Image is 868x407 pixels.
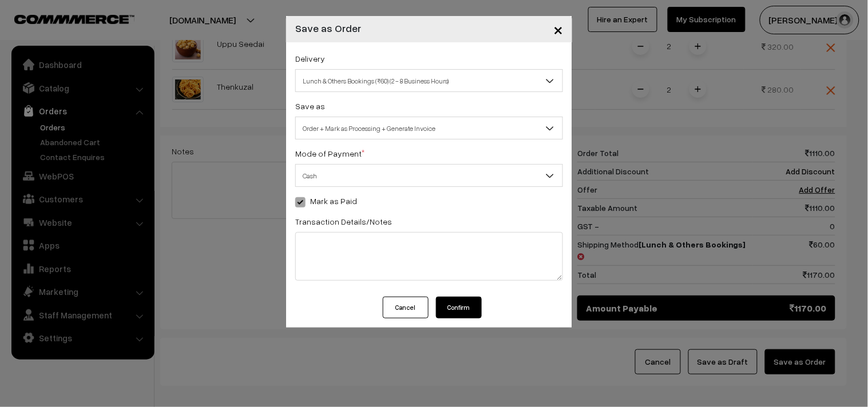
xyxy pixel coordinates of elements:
span: Order + Mark as Processing + Generate Invoice [295,117,563,139]
h4: Save as Order [295,21,361,36]
label: Save as [295,100,325,112]
span: Order + Mark as Processing + Generate Invoice [296,118,562,138]
button: Close [544,11,572,47]
span: Lunch & Others Bookings (₹60) (2 - 8 Business Hours) [295,69,563,92]
button: Cancel [383,297,429,318]
span: × [553,18,563,39]
span: Lunch & Others Bookings (₹60) (2 - 8 Business Hours) [296,71,562,91]
label: Mark as Paid [295,195,357,207]
label: Mode of Payment [295,147,364,159]
span: Cash [296,166,562,186]
label: Delivery [295,53,325,65]
label: Transaction Details/Notes [295,216,392,228]
span: Cash [295,164,563,187]
button: Confirm [436,297,482,318]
